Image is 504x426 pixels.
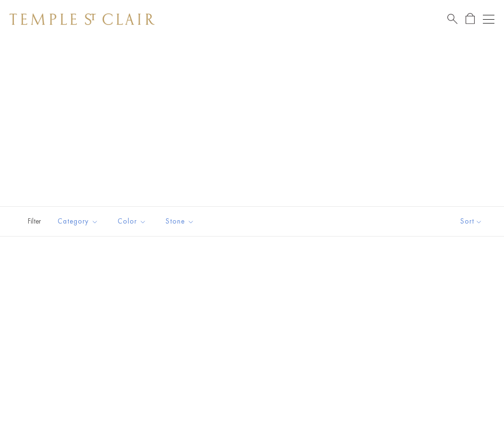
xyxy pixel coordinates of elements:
[110,211,154,232] button: Color
[466,13,475,25] a: Open Shopping Bag
[113,215,154,227] span: Color
[53,215,106,227] span: Category
[161,215,202,227] span: Stone
[158,211,202,232] button: Stone
[10,13,155,25] img: Temple St. Clair
[439,207,504,236] button: Show sort by
[483,13,494,25] button: Open navigation
[447,13,457,25] a: Search
[50,211,106,232] button: Category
